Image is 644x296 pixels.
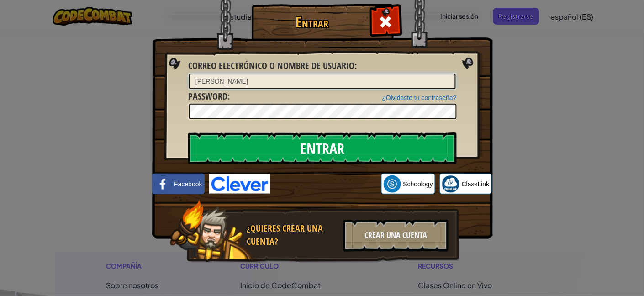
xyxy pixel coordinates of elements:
[442,175,459,193] img: classlink-logo-small.png
[270,174,381,194] iframe: Botón Iniciar sesión con Google
[188,90,227,102] span: Password
[188,132,457,164] input: Entrar
[247,222,338,248] div: ¿Quieres crear una cuenta?
[174,180,202,189] span: Facebook
[154,175,172,193] img: facebook_small.png
[254,14,370,30] h1: Entrar
[462,180,490,189] span: ClassLink
[382,94,457,101] a: ¿Olvidaste tu contraseña?
[343,220,449,252] div: Crear una cuenta
[188,59,357,73] label: :
[188,59,354,72] span: Correo electrónico o nombre de usuario
[403,180,433,189] span: Schoology
[188,90,230,103] label: :
[209,174,270,194] img: clever-logo-blue.png
[384,175,401,193] img: schoology.png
